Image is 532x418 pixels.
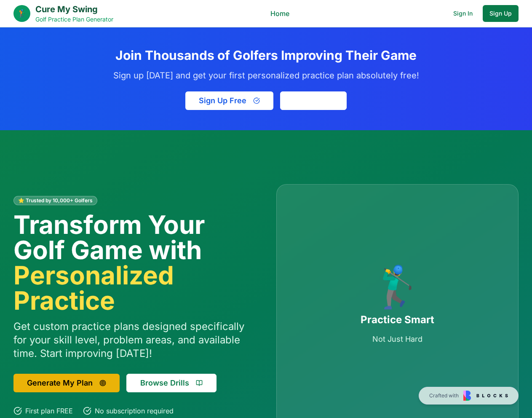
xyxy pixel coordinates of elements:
[483,5,519,22] button: Sign Up
[13,320,256,360] p: Get custom practice plans designed specifically for your skill level, problem areas, and availabl...
[463,391,508,401] img: Blocks
[17,8,27,19] span: 🏌️
[446,5,479,22] button: Sign In
[361,313,434,327] div: Practice Smart
[95,406,174,416] span: No subscription required
[429,392,459,399] span: Crafted with
[361,266,434,306] div: 🏌️‍♂️
[13,196,97,205] div: ⭐ Trusted by 10,000+ Golfers
[280,91,347,110] button: Sign In
[13,374,120,392] button: Generate My Plan
[13,212,256,313] h1: Transform Your Golf Game with
[185,91,273,110] button: Sign Up Free
[91,70,441,81] p: Sign up [DATE] and get your first personalized practice plan absolutely free!
[91,48,441,63] h2: Join Thousands of Golfers Improving Their Game
[25,406,73,416] span: First plan FREE
[270,8,289,19] a: Home
[361,333,434,345] div: Not Just Hard
[35,15,113,24] p: Golf Practice Plan Generator
[13,263,256,313] span: Personalized Practice
[13,3,113,24] a: 🏌️Cure My SwingGolf Practice Plan Generator
[419,387,519,405] a: Crafted with
[126,374,217,392] button: Browse Drills
[35,3,113,15] h1: Cure My Swing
